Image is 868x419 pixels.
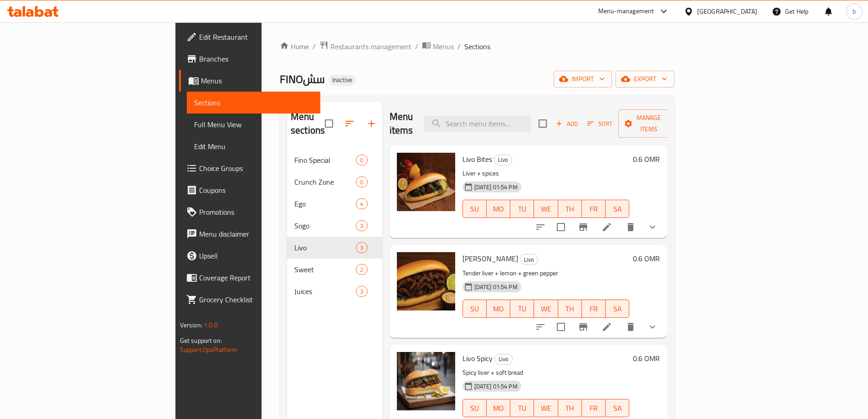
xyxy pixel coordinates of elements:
button: show more [642,316,663,338]
button: Add section [360,113,382,134]
span: TU [514,302,530,316]
button: MO [487,399,510,417]
span: Sort items [581,117,618,131]
svg: Show Choices [647,321,658,332]
h6: 0.6 OMR [633,252,660,265]
span: Livo [494,155,512,165]
button: TU [510,399,534,417]
span: WE [538,302,554,316]
span: WE [538,202,554,216]
button: Branch-specific-item [572,216,594,238]
a: Menu disclaimer [179,223,320,245]
img: Livo Lemon [397,252,455,310]
span: Full Menu View [194,119,313,130]
span: Inactive [329,76,356,84]
button: MO [487,200,510,218]
span: Version: [180,319,202,331]
div: Fino Special0 [287,149,382,171]
span: import [561,73,605,85]
div: Ego4 [287,193,382,215]
span: [DATE] 01:54 PM [471,283,521,291]
span: SA [609,302,626,316]
a: Coupons [179,179,320,201]
a: Sections [187,92,320,114]
button: export [616,71,674,88]
button: FR [582,399,606,417]
a: Menus [422,41,454,52]
button: Add [552,117,581,131]
div: Sogo3 [287,215,382,237]
div: Juices3 [287,280,382,302]
button: WE [534,399,558,417]
div: Crunch Zone0 [287,171,382,193]
span: Add [555,119,579,129]
span: Sections [194,97,313,108]
span: FINOسش [280,69,325,89]
button: TH [558,300,582,318]
svg: Show Choices [647,222,658,233]
button: SU [462,399,487,417]
a: Choice Groups [179,157,320,179]
button: SA [606,300,629,318]
span: MO [490,302,507,316]
div: Livo [294,242,356,253]
span: Juices [294,286,356,297]
span: 3 [356,287,367,296]
div: items [356,286,367,297]
span: Fino Special [294,155,356,166]
span: SU [467,202,483,216]
span: Select to update [551,317,570,336]
button: TH [558,200,582,218]
a: Full Menu View [187,114,320,135]
button: FR [582,200,606,218]
span: [PERSON_NAME] [462,252,518,265]
div: Livo [494,155,512,166]
div: Livo3 [287,237,382,259]
span: b [853,6,856,16]
span: Promotions [199,207,313,217]
a: Edit menu item [601,321,612,332]
nav: breadcrumb [280,41,674,52]
span: 3 [356,243,367,252]
span: SA [609,402,626,415]
span: SU [467,302,483,316]
button: show more [642,216,663,238]
button: SU [462,200,487,218]
span: Coverage Report [199,272,313,283]
span: Sections [464,41,490,52]
span: FR [586,302,602,316]
span: Livo Bites [462,152,492,166]
div: Inactive [329,75,356,86]
span: TH [562,202,578,216]
span: 3 [356,222,367,230]
span: SA [609,202,626,216]
span: SU [467,402,483,415]
span: Menus [433,41,454,52]
div: items [356,264,367,275]
span: TU [514,402,530,415]
button: sort-choices [529,216,551,238]
button: Sort [585,117,615,131]
span: MO [490,202,507,216]
span: 0 [356,156,367,165]
h6: 0.6 OMR [633,352,660,365]
div: Sweet2 [287,259,382,280]
a: Edit Menu [187,135,320,157]
p: Liver + spices [462,168,630,179]
span: Edit Menu [194,141,313,152]
div: Menu-management [598,6,654,17]
div: [GEOGRAPHIC_DATA] [697,6,757,16]
span: Add item [552,117,581,131]
div: Sweet [294,264,356,275]
span: Ego [294,198,356,209]
span: TU [514,202,530,216]
span: Restaurants management [330,41,411,52]
span: FR [586,202,602,216]
div: items [356,242,367,253]
button: WE [534,300,558,318]
button: import [554,71,612,88]
li: / [457,41,461,52]
a: Upsell [179,245,320,267]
